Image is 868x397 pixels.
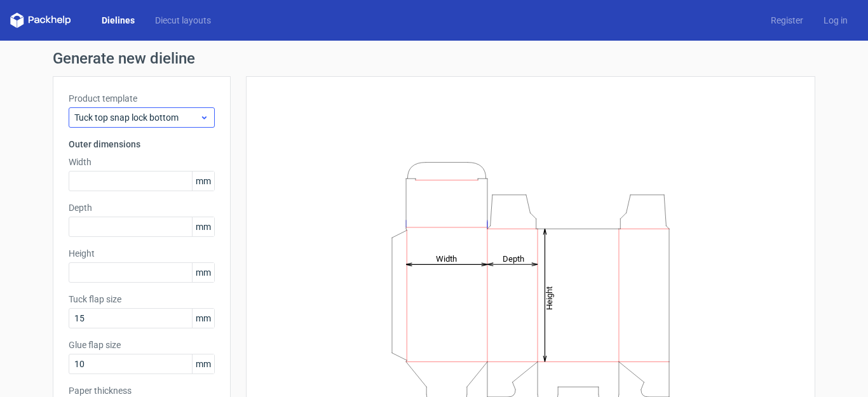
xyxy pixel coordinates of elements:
[503,253,524,263] tspan: Depth
[69,247,215,260] label: Height
[813,14,858,27] a: Log in
[69,138,215,151] h3: Outer dimensions
[192,263,214,282] span: mm
[192,354,214,373] span: mm
[69,339,215,351] label: Glue flap size
[545,286,554,309] tspan: Height
[69,201,215,214] label: Depth
[761,14,813,27] a: Register
[192,217,214,236] span: mm
[145,14,221,27] a: Diecut layouts
[436,253,457,263] tspan: Width
[192,172,214,191] span: mm
[74,111,200,124] span: Tuck top snap lock bottom
[69,92,215,105] label: Product template
[192,309,214,328] span: mm
[69,384,215,397] label: Paper thickness
[92,14,145,27] a: Dielines
[69,293,215,306] label: Tuck flap size
[53,51,815,66] h1: Generate new dieline
[69,156,215,168] label: Width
